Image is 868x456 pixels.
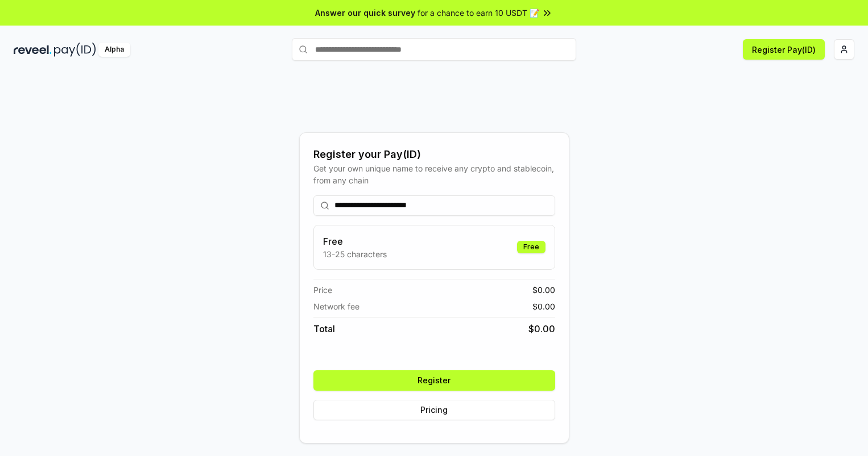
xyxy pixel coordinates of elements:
[98,43,130,57] div: Alpha
[418,7,539,19] span: for a chance to earn 10 USDT 📝
[313,147,555,162] div: Register your Pay(ID)
[313,370,555,391] button: Register
[313,400,555,420] button: Pricing
[315,7,415,19] span: Answer our quick survey
[313,300,359,312] span: Network fee
[528,322,555,336] span: $ 0.00
[14,43,52,57] img: reveel_dark
[313,322,335,336] span: Total
[743,39,825,60] button: Register Pay(ID)
[54,43,96,57] img: pay_id
[323,248,387,260] p: 13-25 characters
[313,162,555,186] div: Get your own unique name to receive any crypto and stablecoin, from any chain
[313,284,332,296] span: Price
[532,300,555,312] span: $ 0.00
[517,241,545,253] div: Free
[323,235,387,248] h3: Free
[532,284,555,296] span: $ 0.00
